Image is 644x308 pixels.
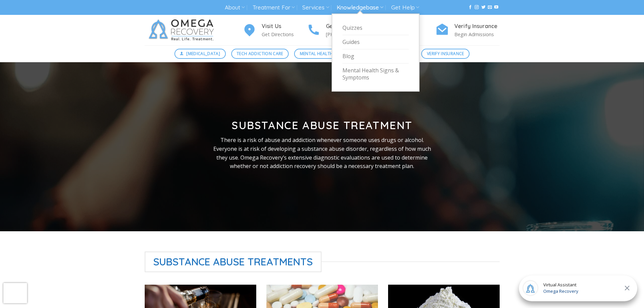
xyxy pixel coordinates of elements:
[253,1,295,14] a: Treatment For
[342,21,409,35] a: Quizzes
[262,22,307,31] h4: Visit Us
[232,118,412,132] strong: Substance Abuse Treatment
[494,5,498,10] a: Follow on YouTube
[186,50,220,57] span: [MEDICAL_DATA]
[231,49,289,59] a: Tech Addiction Care
[488,5,492,10] a: Send us an email
[243,22,307,39] a: Visit Us Get Directions
[475,5,479,10] a: Follow on Instagram
[145,252,322,272] span: Substance Abuse Treatments
[454,30,500,38] p: Begin Admissions
[237,50,283,57] span: Tech Addiction Care
[307,22,371,39] a: Get In Touch [PHONE_NUMBER]
[213,136,432,170] p: There is a risk of abuse and addiction whenever someone uses drugs or alcohol. Everyone is at ris...
[454,22,500,31] h4: Verify Insurance
[342,35,409,49] a: Guides
[481,5,485,10] a: Follow on Twitter
[342,49,409,64] a: Blog
[326,22,371,31] h4: Get In Touch
[427,50,464,57] span: Verify Insurance
[145,15,221,45] img: Omega Recovery
[342,64,409,85] a: Mental Health Signs & Symptoms
[337,1,383,14] a: Knowledgebase
[302,1,329,14] a: Services
[326,30,371,38] p: [PHONE_NUMBER]
[300,50,344,57] span: Mental Health Care
[391,1,419,14] a: Get Help
[294,49,350,59] a: Mental Health Care
[262,30,307,38] p: Get Directions
[421,49,470,59] a: Verify Insurance
[468,5,472,10] a: Follow on Facebook
[174,49,226,59] a: [MEDICAL_DATA]
[435,22,500,39] a: Verify Insurance Begin Admissions
[225,1,245,14] a: About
